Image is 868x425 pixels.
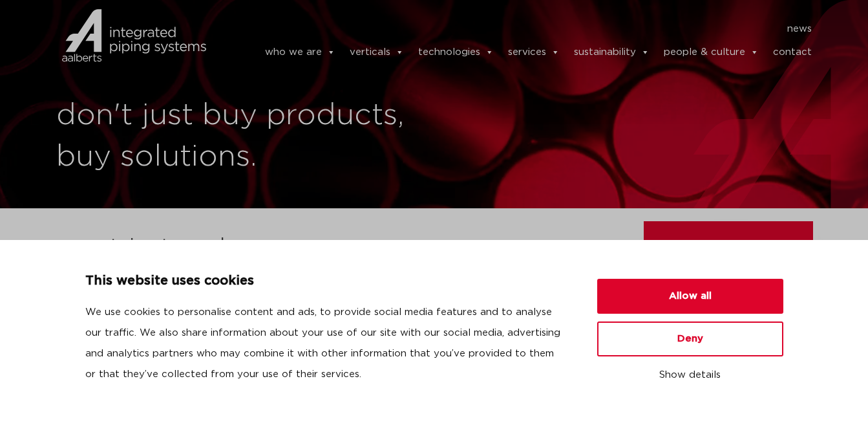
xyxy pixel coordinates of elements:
[508,39,560,65] a: services
[574,39,650,65] a: sustainability
[787,19,812,39] a: news
[418,39,494,65] a: technologies
[664,39,759,65] a: people & culture
[597,364,783,386] button: Show details
[56,95,428,178] h1: don't just buy products, buy solutions.
[597,321,783,356] button: Deny
[85,302,566,385] p: We use cookies to personalise content and ads, to provide social media features and to analyse ou...
[85,271,566,292] p: This website uses cookies
[265,39,335,65] a: who we are
[350,39,404,65] a: verticals
[226,19,812,39] nav: Menu
[76,234,236,265] h2: get in touch
[597,279,783,314] button: Allow all
[773,39,812,65] a: contact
